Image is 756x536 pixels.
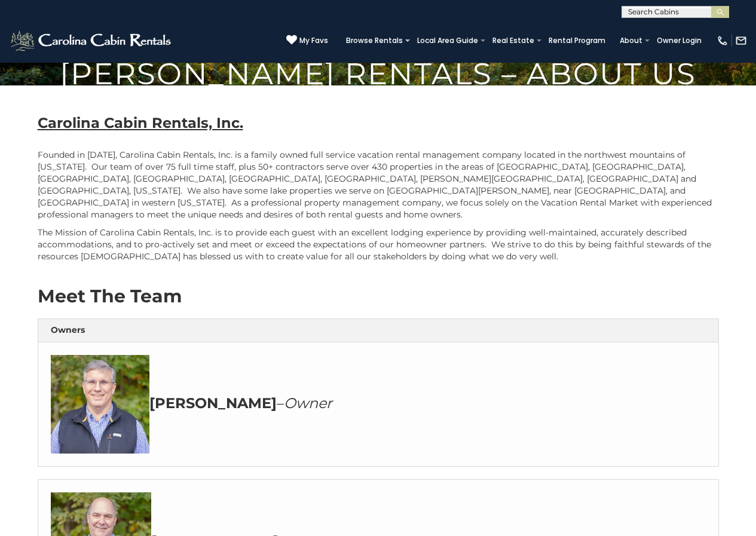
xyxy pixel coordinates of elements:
[735,35,747,47] img: mail-regular-white.png
[149,394,277,412] strong: [PERSON_NAME]
[651,32,708,49] a: Owner Login
[299,35,328,46] span: My Favs
[717,35,729,47] img: phone-regular-white.png
[411,32,484,49] a: Local Area Guide
[51,355,706,454] h3: –
[38,226,719,262] p: The Mission of Carolina Cabin Rentals, Inc. is to provide each guest with an excellent lodging ex...
[284,394,332,412] em: Owner
[614,32,648,49] a: About
[38,149,719,220] p: Founded in [DATE], Carolina Cabin Rentals, Inc. is a family owned full service vacation rental ma...
[51,324,85,335] strong: Owners
[340,32,409,49] a: Browse Rentals
[38,114,243,131] b: Carolina Cabin Rentals, Inc.
[286,35,328,47] a: My Favs
[38,285,182,307] strong: Meet The Team
[543,32,611,49] a: Rental Program
[486,32,540,49] a: Real Estate
[9,29,175,53] img: White-1-2.png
